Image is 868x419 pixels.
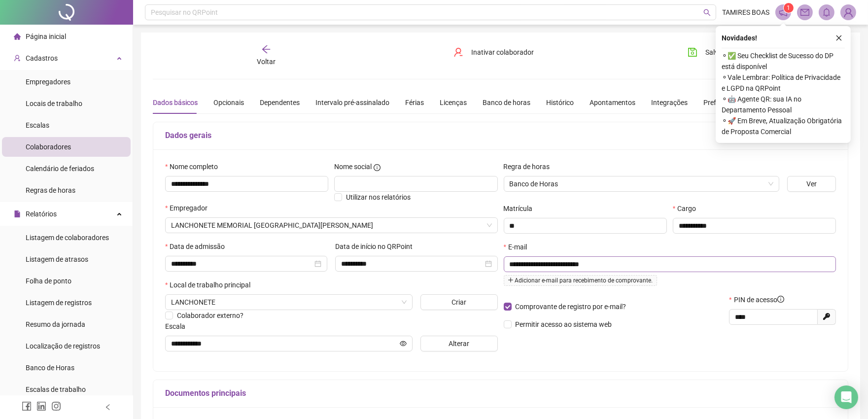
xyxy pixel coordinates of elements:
button: Alterar [420,336,498,351]
span: Alterar [449,338,469,349]
span: eye [400,340,407,347]
div: Preferências [703,97,742,108]
span: Cadastros [26,54,58,62]
div: Licenças [440,97,467,108]
span: Comprovante de registro por e-mail? [516,303,626,311]
h5: Dados gerais [165,130,836,141]
span: Listagem de atrasos [26,255,88,263]
label: Regra de horas [504,161,556,172]
span: Novidades ! [722,33,757,43]
span: save [688,47,697,57]
label: Data de admissão [165,241,231,252]
span: ⚬ ✅ Seu Checklist de Sucesso do DP está disponível [722,50,845,72]
label: Local de trabalho principal [165,279,257,290]
span: Resumo da jornada [26,320,85,328]
span: Banco de Horas [510,176,773,191]
span: Utilizar nos relatórios [346,193,411,201]
label: Cargo [673,203,702,214]
span: Folha de ponto [26,277,71,285]
label: Nome completo [165,161,224,172]
span: Locais de trabalho [26,100,82,107]
button: Ver [787,176,836,192]
div: Apontamentos [590,97,635,108]
span: TAMIRES BOAS [722,7,769,18]
h5: Documentos principais [165,387,836,399]
span: Adicionar e-mail para recebimento de comprovante. [504,275,657,286]
label: Empregador [165,203,214,213]
span: Inativar colaborador [471,47,534,58]
div: Dados básicos [153,97,198,108]
span: Voltar [257,58,276,66]
label: Data de início no QRPoint [335,241,419,252]
label: Escala [165,321,192,332]
div: Banco de horas [483,97,530,108]
div: Dependentes [260,97,300,108]
span: PIN de acesso [734,294,784,305]
span: Ver [806,178,817,189]
span: arrow-left [261,44,271,54]
span: home [14,33,21,40]
img: 11600 [841,5,856,20]
span: AVENIDA QUEIROS FILHO, 1750 [171,295,407,310]
span: LANCHONETE E FLORICULTURA CEMITERIO SANTO ANDRE LTDA [171,218,492,233]
label: Matrícula [504,203,539,214]
label: E-mail [504,242,533,252]
span: close [835,35,842,41]
span: instagram [51,401,61,411]
span: ⚬ 🚀 Em Breve, Atualização Obrigatória de Proposta Comercial [722,115,845,137]
span: Listagem de colaboradores [26,234,109,242]
button: Salvar [680,44,732,60]
div: Histórico [546,97,574,108]
div: Férias [405,97,424,108]
span: Colaborador externo? [177,312,243,319]
span: Regras de horas [26,186,75,194]
span: search [703,9,711,16]
span: ⚬ 🤖 Agente QR: sua IA no Departamento Pessoal [722,94,845,115]
sup: 1 [784,3,794,13]
span: user-delete [453,47,463,57]
span: info-circle [374,164,381,171]
span: Calendário de feriados [26,165,94,173]
span: file [14,210,21,217]
span: Página inicial [26,33,66,40]
span: Empregadores [26,78,70,86]
span: linkedin [36,401,46,411]
div: Opcionais [213,97,244,108]
div: Intervalo pré-assinalado [315,97,389,108]
button: Inativar colaborador [446,44,541,60]
span: 1 [787,4,791,11]
span: plus [508,277,514,283]
span: Relatórios [26,210,57,218]
span: bell [822,8,831,17]
span: Listagem de registros [26,299,92,307]
span: Nome social [334,161,372,172]
span: info-circle [777,296,784,303]
span: Colaboradores [26,143,71,151]
span: left [104,404,111,411]
span: ⚬ Vale Lembrar: Política de Privacidade e LGPD na QRPoint [722,72,845,94]
span: notification [779,8,788,17]
span: Salvar [705,47,725,58]
span: Localização de registros [26,342,100,350]
span: Escalas [26,121,49,129]
span: mail [800,8,809,17]
div: Open Intercom Messenger [834,385,858,409]
span: Banco de Horas [26,364,74,372]
span: Escalas de trabalho [26,385,86,393]
span: Permitir acesso ao sistema web [516,320,612,328]
span: facebook [22,401,32,411]
span: Criar [451,297,466,308]
span: user-add [14,55,21,62]
div: Integrações [651,97,688,108]
button: Criar [420,294,498,310]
